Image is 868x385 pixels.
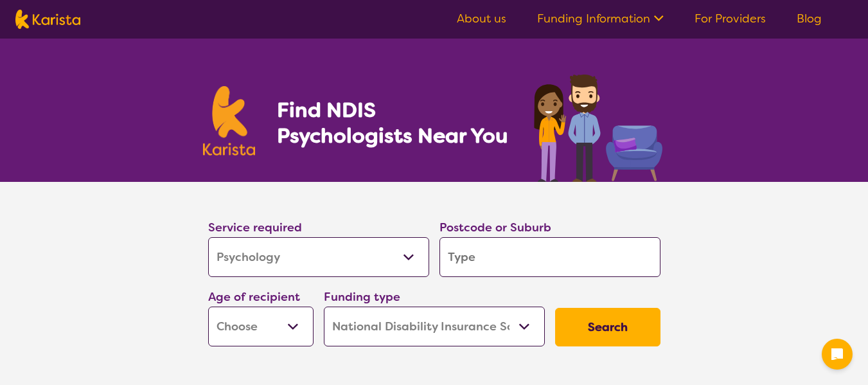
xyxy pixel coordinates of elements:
[537,11,664,26] a: Funding Information
[203,86,256,156] img: Karista logo
[324,289,400,305] label: Funding type
[277,97,515,148] h1: Find NDIS Psychologists Near You
[695,11,766,26] a: For Providers
[208,289,300,305] label: Age of recipient
[439,220,551,235] label: Postcode or Suburb
[529,69,666,182] img: psychology
[439,237,660,277] input: Type
[208,220,302,235] label: Service required
[457,11,506,26] a: About us
[15,10,80,29] img: Karista logo
[555,308,660,346] button: Search
[797,11,822,26] a: Blog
